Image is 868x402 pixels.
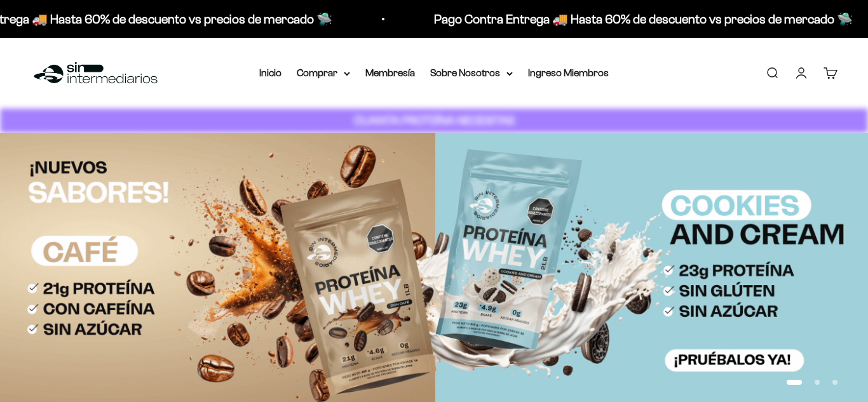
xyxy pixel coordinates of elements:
p: Pago Contra Entrega 🚚 Hasta 60% de descuento vs precios de mercado 🛸 [434,9,853,29]
a: Membresía [365,67,415,78]
a: Inicio [259,67,281,78]
summary: Comprar [297,65,350,81]
a: Ingreso Miembros [528,67,609,78]
strong: CUANTA PROTEÍNA NECESITAS [354,114,515,127]
summary: Sobre Nosotros [430,65,513,81]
